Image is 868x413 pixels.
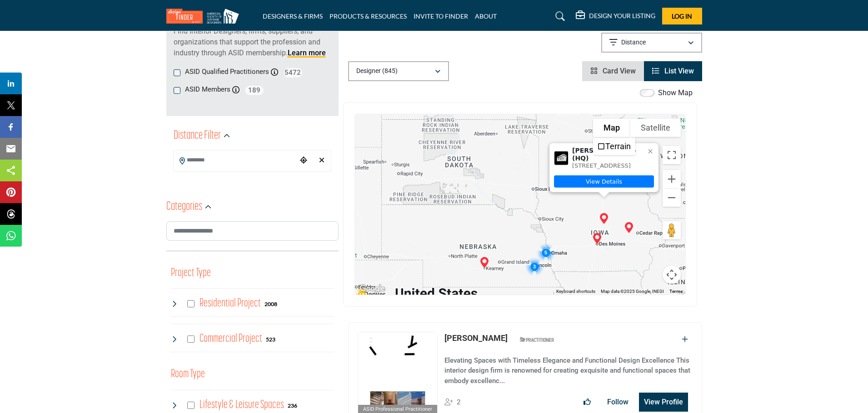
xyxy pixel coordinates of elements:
a: DESIGNERS & FIRMS [263,12,323,20]
input: Select Lifestyle & Leisure Spaces checkbox [187,402,195,409]
img: Diana Raska [554,151,568,165]
input: ASID Qualified Practitioners checkbox [174,69,180,76]
b: 2008 [264,301,277,307]
span: Log In [672,12,692,20]
div: 236 Results For Lifestyle & Leisure Spaces [288,401,297,409]
span: [STREET_ADDRESS] [572,162,631,169]
button: Drag Pegman onto the map to open Street View [663,221,681,239]
label: ASID Members [185,84,230,95]
button: Show satellite imagery [630,119,681,137]
a: View List [652,67,694,75]
span: Map data ©2025 Google, INEGI [601,289,664,294]
button: Show street map [593,119,630,137]
h5: DESIGN YOUR LISTING [589,12,655,20]
li: Terrain [594,138,634,154]
h2: Distance Filter [174,128,221,144]
p: Distance [621,38,646,47]
div: 2008 Results For Residential Project [264,300,277,308]
div: DESIGN YOUR LISTING [576,11,655,22]
div: Clear search location [315,151,329,170]
label: ASID Qualified Practitioners [185,67,269,77]
button: Designer (845) [348,61,449,81]
div: Cluster of 5 locations (5 HQ, 0 Branches) Click to view companies [533,240,559,265]
button: Room Type [171,366,205,383]
button: Zoom out [663,189,681,207]
button: Log In [662,8,702,24]
label: Show Map [658,87,693,98]
a: Open this area in Google Maps (opens a new window) [357,283,387,295]
a: Search [547,9,571,24]
input: Search Location [174,151,297,169]
div: 523 Results For Commercial Project [266,335,275,343]
button: Project Type [171,265,211,282]
h4: Lifestyle & Leisure Spaces: Lifestyle & Leisure Spaces [200,397,284,413]
b: 523 [266,336,275,343]
a: View Card [590,67,636,75]
li: List View [644,61,702,81]
button: Keyboard shortcuts [556,288,595,295]
a: ABOUT [475,12,497,20]
a: PRODUCTS & RESOURCES [329,12,407,20]
input: Select Commercial Project checkbox [187,335,195,343]
div: Christy Hodnefield (HQ) [620,219,638,237]
input: Search Category [166,221,339,241]
label: Terrain [605,141,631,151]
a: Terms (opens in new tab) [669,289,683,294]
img: ASID Qualified Practitioners Badge Icon [516,334,557,345]
div: Rebecca Hermance (HQ) [475,253,494,272]
button: View Profile [639,393,688,412]
input: ASID Members checkbox [174,87,180,94]
img: Alexis Elias [358,332,438,405]
span: 5472 [283,67,303,78]
a: INVITE TO FINDER [414,12,468,20]
p: Elevating Spaces with Timeless Elegance and Functional Design Excellence This interior design fir... [444,355,692,386]
h2: Categories [166,199,202,215]
div: Choose your current location [297,151,310,170]
img: Site Logo [166,9,244,24]
button: Follow [601,393,634,411]
p: Find Interior Designers, firms, suppliers, and organizations that support the profession and indu... [174,26,331,58]
button: Toggle fullscreen view [663,146,681,164]
ul: Show street map [593,137,635,155]
span: [PERSON_NAME] - (HQ) [572,147,643,162]
a: Learn more [288,49,326,57]
b: 236 [288,403,297,409]
p: Alexis Elias [444,332,508,344]
div: Followers [444,397,460,408]
a: Elevating Spaces with Timeless Elegance and Functional Design Excellence This interior design fir... [444,350,692,386]
a: Add To List [682,335,688,344]
div: Diana Raska (HQ) [595,209,613,228]
span: List View [664,67,694,75]
li: Card View [582,61,644,81]
div: Alison Cox, ASID Allied (HQ) [588,229,606,248]
h4: Residential Project: Types of projects range from simple residential renovations to highly comple... [200,296,261,311]
div: Cluster of 3 locations (3 HQ, 0 Branches) Click to view companies [522,254,547,279]
img: Google [357,283,387,295]
span: Card View [603,67,636,75]
a: View Details [554,175,654,188]
h4: Commercial Project: Involve the design, construction, or renovation of spaces used for business p... [200,331,262,347]
input: Select Residential Project checkbox [187,300,195,307]
a: [PERSON_NAME] [444,333,508,343]
div: Cluster of 17 locations (17 HQ, 0 Branches) Click to view companies [349,282,374,308]
button: Zoom in [663,170,681,188]
span: 189 [244,85,264,96]
span: 2 [457,398,460,406]
button: Map camera controls [663,266,681,284]
button: Distance [601,33,702,53]
p: Designer (845) [356,67,398,76]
